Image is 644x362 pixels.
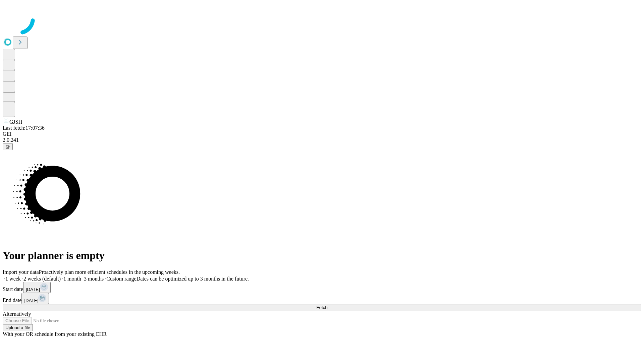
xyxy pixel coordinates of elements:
[23,282,51,293] button: [DATE]
[3,304,641,311] button: Fetch
[3,125,45,131] span: Last fetch: 17:07:36
[3,331,107,337] span: With your OR schedule from your existing EHR
[5,144,10,149] span: @
[24,298,38,303] span: [DATE]
[21,293,49,304] button: [DATE]
[5,276,21,282] span: 1 week
[3,269,39,275] span: Import your data
[9,119,22,125] span: GJSH
[3,249,641,262] h1: Your planner is empty
[3,143,13,150] button: @
[63,276,81,282] span: 1 month
[26,287,40,292] span: [DATE]
[316,305,327,310] span: Fetch
[3,131,641,137] div: GEI
[23,276,61,282] span: 2 weeks (default)
[84,276,104,282] span: 3 months
[3,293,641,304] div: End date
[39,269,180,275] span: Proactively plan more efficient schedules in the upcoming weeks.
[3,282,641,293] div: Start date
[3,311,31,317] span: Alternatively
[3,324,33,331] button: Upload a file
[137,276,249,282] span: Dates can be optimized up to 3 months in the future.
[3,137,641,143] div: 2.0.241
[106,276,136,282] span: Custom range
